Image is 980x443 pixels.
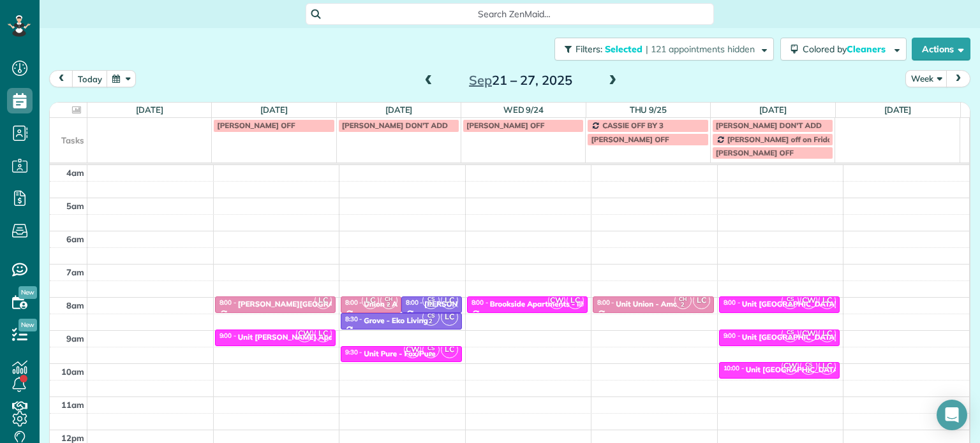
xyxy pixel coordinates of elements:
span: 4am [66,168,84,178]
a: [DATE] [260,105,288,115]
div: Grove - Eko Living [364,316,428,325]
small: 2 [675,299,691,311]
small: 2 [423,349,439,361]
span: 11am [61,400,84,410]
small: 2 [381,299,397,311]
button: prev [49,70,73,87]
span: CASSIE OFF BY 3 [602,120,664,130]
a: Filters: Selected | 121 appointments hidden [548,38,774,61]
span: CW [404,341,421,358]
div: Unit [GEOGRAPHIC_DATA] - Eko [742,333,857,342]
span: [PERSON_NAME] OFF [217,120,295,130]
small: 2 [423,299,439,311]
small: 2 [782,332,798,344]
button: Week [905,70,947,87]
span: LC [819,358,836,375]
div: [PERSON_NAME][GEOGRAPHIC_DATA] - TMG [238,300,402,309]
button: Colored byCleaners [780,38,907,61]
span: 12pm [61,433,84,443]
span: CW [296,325,313,342]
button: Actions [912,38,970,61]
a: [DATE] [385,105,413,115]
div: Unit [GEOGRAPHIC_DATA] - Eko [742,300,857,309]
button: today [72,70,108,87]
span: LC [315,292,332,309]
span: LC [441,309,458,326]
span: Selected [605,43,643,55]
span: CW [548,292,565,309]
span: LC [315,325,332,342]
span: 6am [66,234,84,244]
span: 5am [66,201,84,211]
span: LC [567,292,584,309]
span: [PERSON_NAME] DON'T ADD [716,120,822,130]
span: | 121 appointments hidden [646,43,755,55]
div: Unit Union - Amc [616,300,676,309]
span: 9am [66,333,84,344]
button: next [946,70,970,87]
span: [PERSON_NAME] OFF [716,148,794,157]
span: Cleaners [847,43,887,55]
span: 10am [61,367,84,377]
span: [PERSON_NAME] DON'T ADD [342,120,448,130]
span: LC [819,325,836,342]
span: LC [819,292,836,309]
div: Unit [PERSON_NAME] Apartments - [GEOGRAPHIC_DATA] [238,333,447,342]
a: [DATE] [136,105,163,115]
div: Unit Pure - Fox/Pure [364,349,435,358]
span: Sep [469,72,492,88]
span: CW [800,292,817,309]
button: Filters: Selected | 121 appointments hidden [554,38,774,61]
a: [DATE] [759,105,787,115]
span: New [19,286,37,299]
small: 2 [423,316,439,328]
span: Colored by [803,43,890,55]
span: 7am [66,267,84,277]
span: Filters: [575,43,602,55]
a: Thu 9/25 [630,105,667,115]
h2: 21 – 27, 2025 [441,73,600,87]
span: New [19,319,37,331]
span: 8am [66,300,84,310]
small: 2 [782,299,798,311]
span: CW [782,358,799,375]
span: [PERSON_NAME] off on Fridays [727,134,840,144]
span: LC [362,292,379,309]
small: 2 [801,365,817,377]
div: Unit [GEOGRAPHIC_DATA] - Eko [746,365,861,374]
a: [DATE] [884,105,912,115]
span: LC [441,292,458,309]
div: Brookside Apartments - illume [490,300,598,309]
span: LC [441,341,458,358]
span: LC [693,292,710,309]
div: Open Intercom Messenger [937,400,967,430]
span: [PERSON_NAME] OFF [466,120,544,130]
span: [PERSON_NAME] OFF [591,134,669,144]
span: CW [800,325,817,342]
a: Wed 9/24 [503,105,544,115]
